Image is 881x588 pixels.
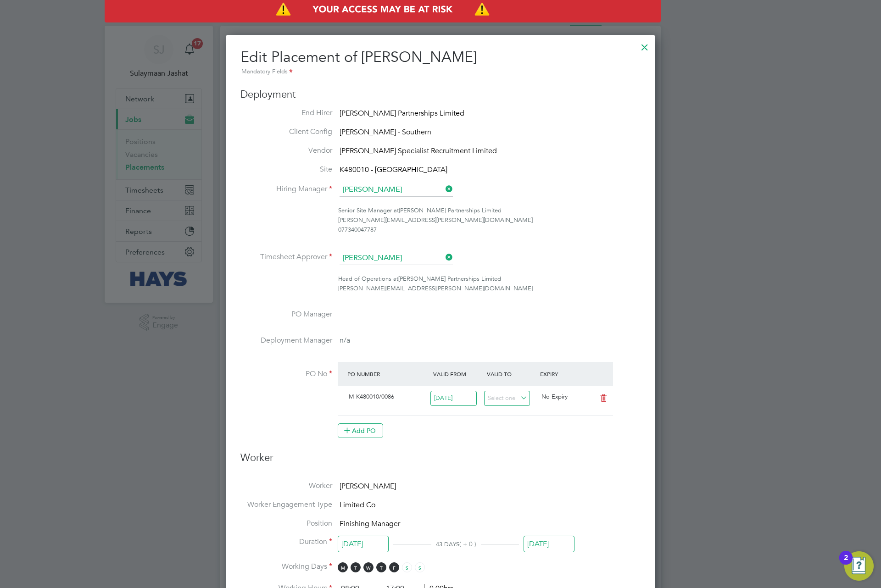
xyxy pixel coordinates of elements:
[340,146,497,155] span: [PERSON_NAME] Specialist Recruitment Limited
[240,336,332,345] label: Deployment Manager
[340,519,400,528] span: Finishing Manager
[240,127,332,137] label: Client Config
[338,225,641,235] div: 077340047787
[459,540,476,548] span: ( + 0 )
[338,536,389,553] input: Select one
[338,206,399,214] span: Senior Site Manager at
[398,275,501,283] span: [PERSON_NAME] Partnerships Limited
[240,500,332,510] label: Worker Engagement Type
[389,562,399,572] span: F
[340,165,447,174] span: K480010 - [GEOGRAPHIC_DATA]
[338,423,383,438] button: Add PO
[240,481,332,491] label: Worker
[844,558,848,570] div: 2
[240,48,477,66] span: Edit Placement of [PERSON_NAME]
[240,562,332,571] label: Working Days
[240,88,641,101] h3: Deployment
[240,165,332,174] label: Site
[240,252,332,262] label: Timesheet Approver
[340,128,431,137] span: [PERSON_NAME] - Southern
[338,562,348,572] span: M
[351,562,361,572] span: T
[240,519,332,528] label: Position
[240,369,332,379] label: PO No
[240,184,332,194] label: Hiring Manager
[844,551,874,581] button: Open Resource Center, 2 new notifications
[340,482,396,491] span: [PERSON_NAME]
[349,393,394,400] span: M-K480010/0086
[240,310,332,319] label: PO Manager
[415,562,425,572] span: S
[484,391,530,406] input: Select one
[485,366,538,382] div: Valid To
[376,562,386,572] span: T
[436,540,459,548] span: 43 DAYS
[340,251,453,265] input: Search for...
[340,336,350,345] span: n/a
[240,108,332,118] label: End Hirer
[338,275,398,283] span: Head of Operations at
[338,216,641,225] div: [PERSON_NAME][EMAIL_ADDRESS][PERSON_NAME][DOMAIN_NAME]
[340,183,453,197] input: Search for...
[345,366,431,382] div: PO Number
[538,366,591,382] div: Expiry
[340,109,464,118] span: [PERSON_NAME] Partnerships Limited
[240,451,641,472] h3: Worker
[402,562,412,572] span: S
[399,206,502,214] span: [PERSON_NAME] Partnerships Limited
[363,562,374,572] span: W
[240,146,332,155] label: Vendor
[541,393,568,400] span: No Expiry
[240,537,332,547] label: Duration
[338,284,533,292] span: [PERSON_NAME][EMAIL_ADDRESS][PERSON_NAME][DOMAIN_NAME]
[240,67,641,77] div: Mandatory Fields
[340,500,375,510] span: Limited Co
[430,391,477,406] input: Select one
[524,536,574,553] input: Select one
[431,366,485,382] div: Valid From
